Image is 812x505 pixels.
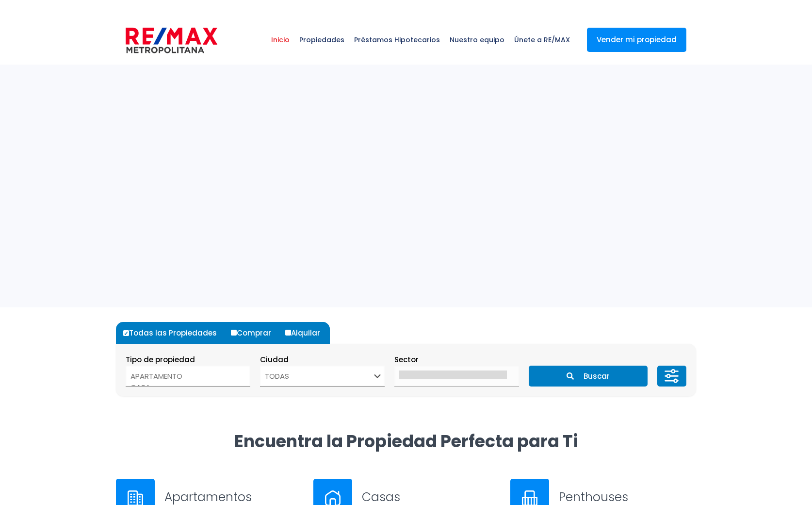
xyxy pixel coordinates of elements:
[445,16,509,64] a: Nuestro equipo
[394,354,419,365] span: Sector
[283,322,330,344] label: Alquilar
[294,16,349,64] a: Propiedades
[266,16,294,64] a: Inicio
[126,26,217,55] img: remax-metropolitana-logo
[121,322,227,344] label: Todas las Propiedades
[126,16,217,64] a: RE/MAX Metropolitana
[266,25,294,54] span: Inicio
[445,25,509,54] span: Nuestro equipo
[509,25,575,54] span: Únete a RE/MAX
[126,354,195,365] span: Tipo de propiedad
[130,370,238,382] option: APARTAMENTO
[228,322,281,344] label: Comprar
[260,354,289,365] span: Ciudad
[509,16,575,64] a: Únete a RE/MAX
[294,25,349,54] span: Propiedades
[285,330,291,336] input: Alquilar
[234,429,578,453] strong: Encuentra la Propiedad Perfecta para Ti
[123,330,129,336] input: Todas las Propiedades
[130,382,238,393] option: CASA
[587,28,686,52] a: Vender mi propiedad
[529,366,647,387] button: Buscar
[231,330,237,336] input: Comprar
[349,16,445,64] a: Préstamos Hipotecarios
[349,25,445,54] span: Préstamos Hipotecarios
